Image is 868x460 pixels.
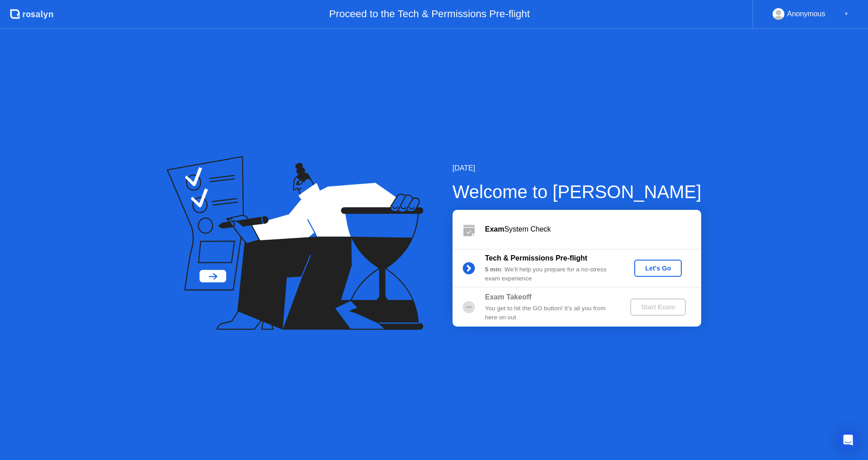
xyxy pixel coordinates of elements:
div: Open Intercom Messenger [837,429,859,451]
div: Start Exam [634,304,682,311]
div: Anonymous [787,8,826,20]
b: Tech & Permissions Pre-flight [485,254,587,262]
div: Let's Go [638,265,678,272]
button: Start Exam [630,299,686,316]
b: Exam Takeoff [485,293,532,301]
b: 5 min [485,266,501,273]
b: Exam [485,225,505,233]
div: Welcome to [PERSON_NAME] [453,178,702,205]
button: Let's Go [634,260,682,277]
div: [DATE] [453,163,702,174]
div: : We’ll help you prepare for a no-stress exam experience [485,265,615,284]
div: You get to hit the GO button! It’s all you from here on out [485,304,615,322]
div: ▼ [844,8,849,20]
div: System Check [485,224,701,235]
